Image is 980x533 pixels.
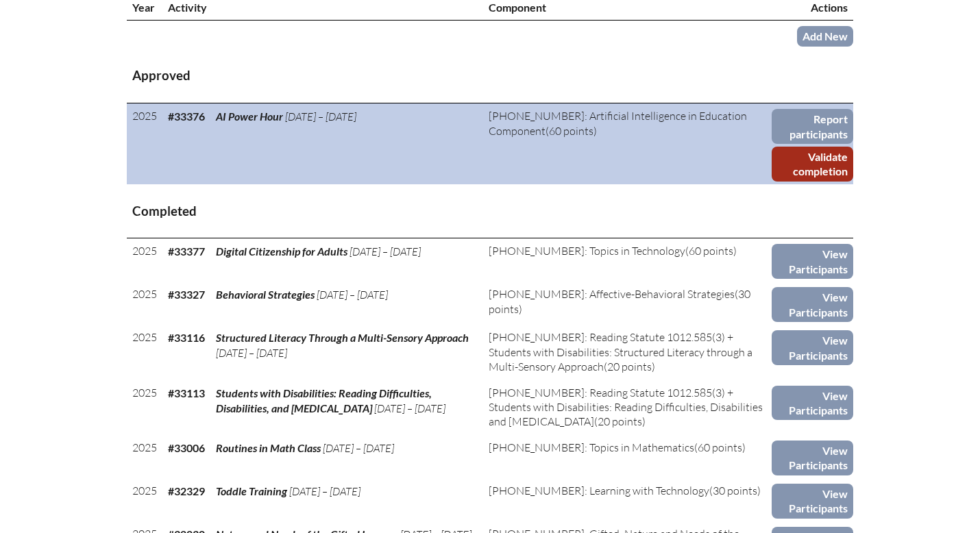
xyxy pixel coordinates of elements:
[127,478,162,521] td: 2025
[216,110,283,123] span: AI Power Hour
[127,238,162,282] td: 2025
[483,103,772,184] td: (60 points)
[483,478,772,521] td: (30 points)
[168,386,205,399] b: #33113
[483,380,772,435] td: (20 points)
[489,287,735,301] span: [PHONE_NUMBER]: Affective-Behavioral Strategies
[772,441,853,475] a: View Participants
[483,238,772,282] td: (60 points)
[216,484,287,497] span: Toddle Training
[483,282,772,325] td: (30 points)
[216,288,315,301] span: Behavioral Strategies
[168,288,205,301] b: #33327
[216,386,432,414] span: Students with Disabilities: Reading Difficulties, Disabilities, and [MEDICAL_DATA]
[317,288,388,301] span: [DATE] – [DATE]
[216,331,469,344] span: Structured Literacy Through a Multi-Sensory Approach
[772,244,853,279] a: View Participants
[489,244,685,258] span: [PHONE_NUMBER]: Topics in Technology
[127,435,162,478] td: 2025
[216,346,287,360] span: [DATE] – [DATE]
[216,245,347,258] span: Digital Citizenship for Adults
[168,484,205,497] b: #32329
[489,484,709,497] span: [PHONE_NUMBER]: Learning with Technology
[127,282,162,325] td: 2025
[127,380,162,435] td: 2025
[772,287,853,322] a: View Participants
[168,441,205,454] b: #33006
[772,109,853,144] a: Report participants
[323,441,394,455] span: [DATE] – [DATE]
[127,103,162,184] td: 2025
[489,441,694,454] span: [PHONE_NUMBER]: Topics in Mathematics
[132,203,848,220] h3: Completed
[489,386,763,429] span: [PHONE_NUMBER]: Reading Statute 1012.585(3) + Students with Disabilities: Reading Difficulties, D...
[374,401,445,415] span: [DATE] – [DATE]
[168,331,205,344] b: #33116
[127,325,162,380] td: 2025
[489,109,747,137] span: [PHONE_NUMBER]: Artificial Intelligence in Education Component
[168,245,205,258] b: #33377
[483,435,772,478] td: (60 points)
[772,147,853,182] a: Validate completion
[168,110,205,123] b: #33376
[772,386,853,421] a: View Participants
[132,67,848,84] h3: Approved
[772,484,853,519] a: View Participants
[350,245,421,258] span: [DATE] – [DATE]
[285,110,356,123] span: [DATE] – [DATE]
[289,484,360,498] span: [DATE] – [DATE]
[489,330,752,373] span: [PHONE_NUMBER]: Reading Statute 1012.585(3) + Students with Disabilities: Structured Literacy thr...
[483,325,772,380] td: (20 points)
[216,441,321,454] span: Routines in Math Class
[772,330,853,365] a: View Participants
[797,26,853,46] a: Add New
